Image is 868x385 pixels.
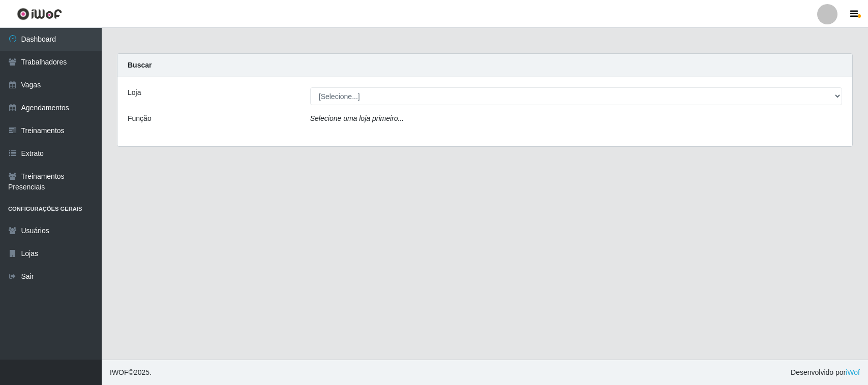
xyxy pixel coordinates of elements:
[110,367,152,378] span: © 2025 .
[128,61,152,69] strong: Buscar
[791,367,860,378] span: Desenvolvido por
[17,8,62,20] img: CoreUI Logo
[128,87,141,98] label: Loja
[110,368,129,376] span: IWOF
[128,113,152,124] label: Função
[846,368,860,376] a: iWof
[310,114,404,122] i: Selecione uma loja primeiro...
